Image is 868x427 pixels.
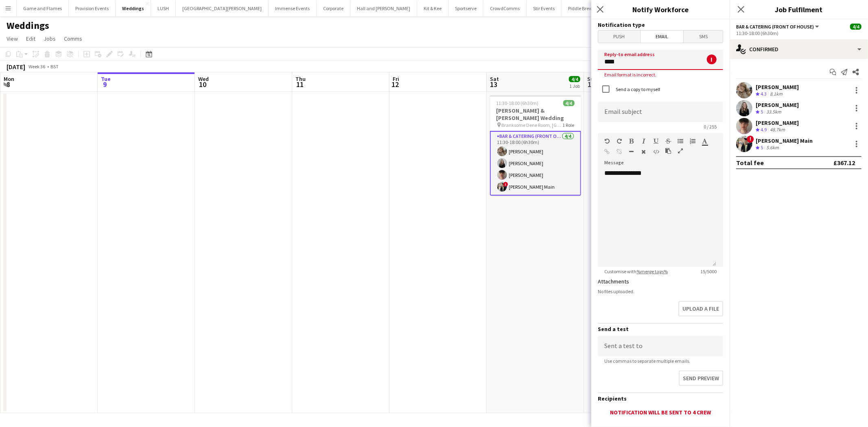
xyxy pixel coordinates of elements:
[598,325,723,333] h3: Send a test
[641,138,647,144] button: Italic
[64,35,82,42] span: Comms
[417,0,448,16] button: Kit & Kee
[598,21,723,28] h3: Notification type
[694,268,723,274] span: 15 / 5000
[586,80,597,89] span: 14
[653,148,659,155] button: HTML Code
[17,0,69,16] button: Game and Flames
[3,33,21,44] a: View
[761,126,767,133] span: 4.9
[489,80,499,89] span: 13
[756,83,799,91] div: [PERSON_NAME]
[44,35,56,42] span: Jobs
[4,75,14,83] span: Mon
[563,100,575,106] span: 4/4
[641,30,684,43] span: Email
[761,91,767,97] span: 4.3
[678,301,723,316] button: Upload a file
[697,124,723,130] span: 0 / 255
[151,0,176,16] button: LUSH
[503,182,508,187] span: !
[295,75,306,83] span: Thu
[527,0,562,16] button: Stir Events
[502,122,563,128] span: Branksome Dene Room, [GEOGRAPHIC_DATA], [GEOGRAPHIC_DATA]
[61,33,85,44] a: Comms
[765,109,783,115] div: 33.5km
[604,138,610,144] button: Undo
[598,358,697,364] span: Use commas to separate multiple emails.
[563,122,575,128] span: 1 Role
[69,0,116,16] button: Provision Events
[562,0,606,16] button: Piddle Brewery
[40,33,59,44] a: Jobs
[26,35,35,42] span: Edit
[598,288,723,294] div: No files uploaded.
[490,131,581,196] app-card-role: Bar & Catering (Front of House)4/411:30-18:00 (6h30m)[PERSON_NAME][PERSON_NAME][PERSON_NAME]![PER...
[598,72,663,78] span: Email format is incorrect.
[100,80,111,89] span: 9
[665,138,671,144] button: Strikethrough
[629,148,634,155] button: Horizontal Line
[765,144,781,151] div: 5.6km
[665,148,671,154] button: Paste as plain text
[496,100,539,106] span: 11:30-18:00 (6h30m)
[736,24,820,30] button: Bar & Catering (Front of House)
[678,138,683,144] button: Unordered List
[756,137,813,144] div: [PERSON_NAME] Main
[629,138,634,144] button: Bold
[702,138,708,144] button: Text Color
[690,138,695,144] button: Ordered List
[197,80,209,89] span: 10
[490,95,581,196] app-job-card: 11:30-18:00 (6h30m)4/4[PERSON_NAME] & [PERSON_NAME] Wedding Branksome Dene Room, [GEOGRAPHIC_DATA...
[756,101,799,109] div: [PERSON_NAME]
[636,268,668,274] a: %merge tags%
[393,75,399,83] span: Fri
[569,83,580,89] div: 1 Job
[198,75,209,83] span: Wed
[730,4,868,15] h3: Job Fulfilment
[294,80,306,89] span: 11
[679,370,723,386] button: Send preview
[391,80,399,89] span: 12
[116,0,151,16] button: Weddings
[269,0,317,16] button: Immense Events
[598,278,629,285] label: Attachments
[641,148,647,155] button: Clear Formatting
[653,138,659,144] button: Underline
[684,30,723,43] span: SMS
[598,268,674,274] span: Customise with
[101,75,111,83] span: Tue
[7,20,49,32] h1: Weddings
[490,107,581,122] h3: [PERSON_NAME] & [PERSON_NAME] Wedding
[730,39,868,59] div: Confirmed
[587,75,597,83] span: Sun
[747,135,754,143] span: !
[317,0,350,16] button: Corporate
[569,76,580,82] span: 4/4
[617,138,622,144] button: Redo
[850,24,861,30] span: 4/4
[678,148,683,154] button: Fullscreen
[50,63,59,70] div: BST
[761,109,763,115] span: 5
[483,0,527,16] button: CrowdComms
[598,30,640,43] span: Push
[350,0,417,16] button: Hall and [PERSON_NAME]
[448,0,483,16] button: Sportserve
[490,75,499,83] span: Sat
[736,159,764,167] div: Total fee
[614,86,660,92] label: Send a copy to myself
[598,395,723,402] h3: Recipients
[598,409,723,416] div: Notification will be sent to 4 crew
[23,33,39,44] a: Edit
[7,63,25,71] div: [DATE]
[833,159,855,167] div: £367.12
[756,119,799,126] div: [PERSON_NAME]
[768,126,787,133] div: 48.7km
[7,35,18,42] span: View
[736,24,814,30] span: Bar & Catering (Front of House)
[591,4,730,15] h3: Notify Workforce
[768,91,784,98] div: 8.1km
[2,80,14,89] span: 8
